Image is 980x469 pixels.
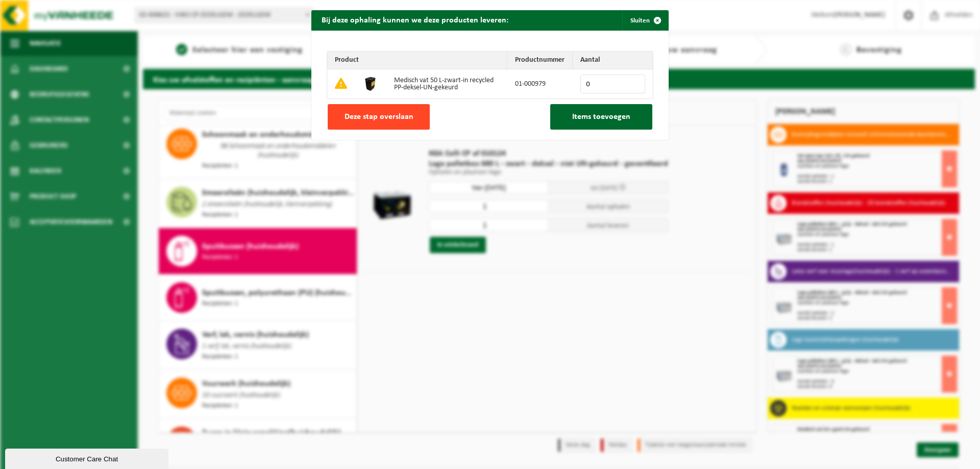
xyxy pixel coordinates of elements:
[386,69,507,98] td: Medisch vat 50 L-zwart-in recycled PP-deksel-UN-gekeurd
[573,52,653,69] th: Aantal
[311,10,519,30] h2: Bij deze ophaling kunnen we deze producten leveren:
[362,75,379,91] img: 01-000979
[5,447,170,469] iframe: chat widget
[622,10,668,31] button: Sluiten
[327,52,507,69] th: Product
[328,104,430,130] button: Deze stap overslaan
[572,113,630,121] span: Items toevoegen
[550,104,652,130] button: Items toevoegen
[507,69,573,98] td: 01-000979
[345,113,413,121] span: Deze stap overslaan
[507,52,573,69] th: Productnummer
